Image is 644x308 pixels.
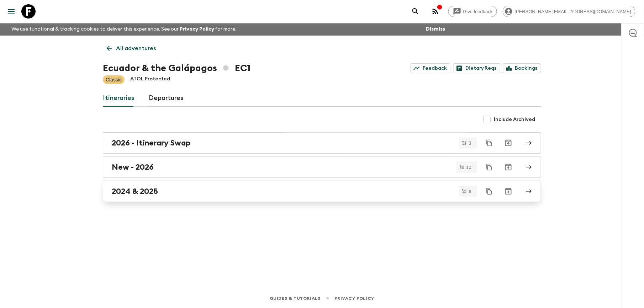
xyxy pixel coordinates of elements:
h2: 2026 - Itinerary Swap [112,138,190,148]
span: Give feedback [459,9,497,14]
h2: New - 2026 [112,163,154,172]
button: menu [4,4,19,18]
span: [PERSON_NAME][EMAIL_ADDRESS][DOMAIN_NAME] [511,9,635,14]
a: All adventures [103,41,160,55]
button: search adventures [408,4,423,18]
a: Guides & Tutorials [270,294,321,302]
p: ATOL Protected [130,75,170,84]
button: Duplicate [483,161,496,174]
a: 2026 - Itinerary Swap [103,132,541,154]
p: We use functional & tracking cookies to deliver this experience. See our for more. [9,23,239,36]
div: [PERSON_NAME][EMAIL_ADDRESS][DOMAIN_NAME] [503,6,635,17]
a: Privacy Policy [335,294,374,302]
a: Bookings [503,63,541,73]
p: Classic [106,76,122,83]
a: New - 2026 [103,156,541,178]
button: Dismiss [424,24,447,34]
button: Archive [501,184,516,198]
button: Archive [501,160,516,174]
a: 2024 & 2025 [103,181,541,202]
span: Include Archived [494,116,535,123]
a: Departures [149,90,184,107]
a: Feedback [411,63,450,73]
a: Itineraries [103,90,134,107]
button: Duplicate [483,185,496,198]
h1: Ecuador & the Galápagos EC1 [103,61,250,75]
button: Duplicate [483,137,496,149]
span: 3 [465,141,476,145]
a: Give feedback [448,6,497,17]
span: 10 [462,165,476,170]
a: Dietary Reqs [453,63,500,73]
h2: 2024 & 2025 [112,187,158,196]
p: All adventures [116,44,156,53]
span: 6 [465,189,476,194]
a: Privacy Policy [180,27,214,32]
button: Archive [501,136,516,150]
